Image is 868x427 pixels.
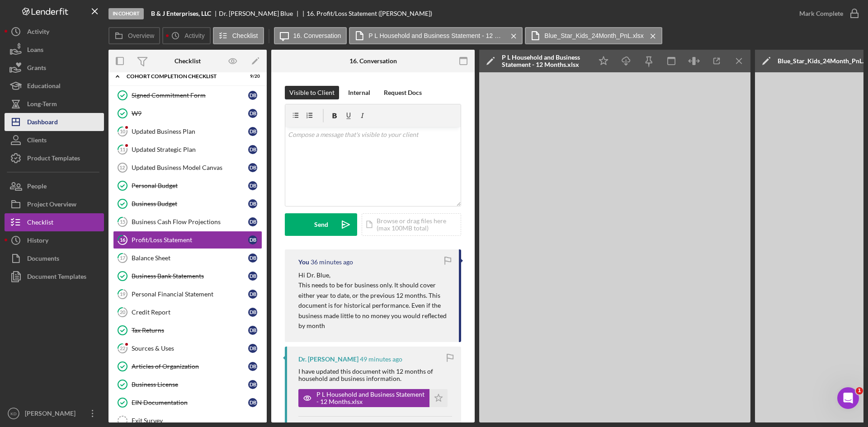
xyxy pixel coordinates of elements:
[108,27,160,44] button: Overview
[128,32,154,39] label: Overview
[5,267,104,286] button: Document Templates
[27,113,58,133] div: Dashboard
[113,231,262,249] a: 16Profit/Loss StatementDB
[132,182,248,189] div: Personal Budget
[344,86,375,99] button: Internal
[5,213,104,231] button: Checklist
[856,387,863,394] span: 1
[113,321,262,339] a: Tax ReturnsDB
[5,41,104,59] button: Loans
[132,254,248,262] div: Balance Sheet
[248,91,257,100] div: D B
[132,236,248,244] div: Profit/Loss Statement
[120,309,126,315] tspan: 20
[27,131,47,151] div: Clients
[132,272,248,280] div: Business Bank Statements
[120,345,125,351] tspan: 22
[113,339,262,357] a: 22Sources & UsesDB
[27,95,57,115] div: Long-Term
[298,356,359,363] div: Dr. [PERSON_NAME]
[213,27,264,44] button: Checklist
[248,308,257,317] div: D B
[113,267,262,285] a: Business Bank StatementsDB
[113,213,262,231] a: 15Business Cash Flow ProjectionsDB
[113,141,262,159] a: 11Updated Strategic PlanDB
[113,195,262,213] a: Business BudgetDB
[132,399,248,406] div: EIN Documentation
[132,146,248,153] div: Updated Strategic Plan
[5,249,104,267] button: Documents
[368,32,504,39] label: P L Household and Business Statement - 12 Months.xlsx
[120,219,125,225] tspan: 15
[5,404,104,422] button: KD[PERSON_NAME]
[113,303,262,321] a: 20Credit ReportDB
[248,380,257,389] div: D B
[5,177,104,195] button: People
[248,181,257,190] div: D B
[479,72,750,422] iframe: Document Preview
[27,231,48,252] div: History
[27,249,59,270] div: Documents
[298,368,452,382] div: I have updated this document with 12 months of household and business information.
[544,32,643,39] label: Blue_Star_Kids_24Month_PnL.xlsx
[132,200,248,207] div: Business Budget
[113,104,262,122] a: W9DB
[27,59,46,79] div: Grants
[113,86,262,104] a: Signed Commitment FormDB
[349,27,523,44] button: P L Household and Business Statement - 12 Months.xlsx
[10,411,16,416] text: KD
[27,149,80,169] div: Product Templates
[248,326,257,335] div: D B
[27,195,76,216] div: Project Overview
[799,5,843,23] div: Mark Complete
[298,280,450,331] p: This needs to be for business only. It should cover either year to date, or the previous 12 month...
[5,195,104,213] button: Project Overview
[113,159,262,177] a: 12Updated Business Model CanvasDB
[132,345,248,352] div: Sources & Uses
[5,113,104,131] button: Dashboard
[293,32,341,39] label: 16. Conversation
[23,404,81,425] div: [PERSON_NAME]
[120,237,126,243] tspan: 16
[113,357,262,375] a: Articles of OrganizationDB
[27,77,61,97] div: Educational
[314,213,328,236] div: Send
[108,8,144,19] div: In Cohort
[5,131,104,149] button: Clients
[348,86,370,99] div: Internal
[502,54,588,68] div: P L Household and Business Statement - 12 Months.xlsx
[5,149,104,167] button: Product Templates
[379,86,426,99] button: Request Docs
[113,285,262,303] a: 19Personal Financial StatementDB
[175,57,201,65] div: Checklist
[285,86,339,99] button: Visible to Client
[248,127,257,136] div: D B
[307,10,432,17] div: 16. Profit/Loss Statement ([PERSON_NAME])
[113,394,262,412] a: EIN DocumentationDB
[113,375,262,394] a: Business LicenseDB
[5,95,104,113] button: Long-Term
[316,391,425,405] div: P L Household and Business Statement - 12 Months.xlsx
[27,23,49,43] div: Activity
[248,362,257,371] div: D B
[132,164,248,171] div: Updated Business Model Canvas
[525,27,662,44] button: Blue_Star_Kids_24Month_PnL.xlsx
[274,27,347,44] button: 16. Conversation
[248,272,257,281] div: D B
[132,92,248,99] div: Signed Commitment Form
[285,213,357,236] button: Send
[5,77,104,95] a: Educational
[27,267,86,288] div: Document Templates
[289,86,335,99] div: Visible to Client
[113,177,262,195] a: Personal BudgetDB
[219,10,301,17] div: Dr. [PERSON_NAME] Blue
[778,57,863,65] div: Blue_Star_Kids_24Month_PnL.xlsx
